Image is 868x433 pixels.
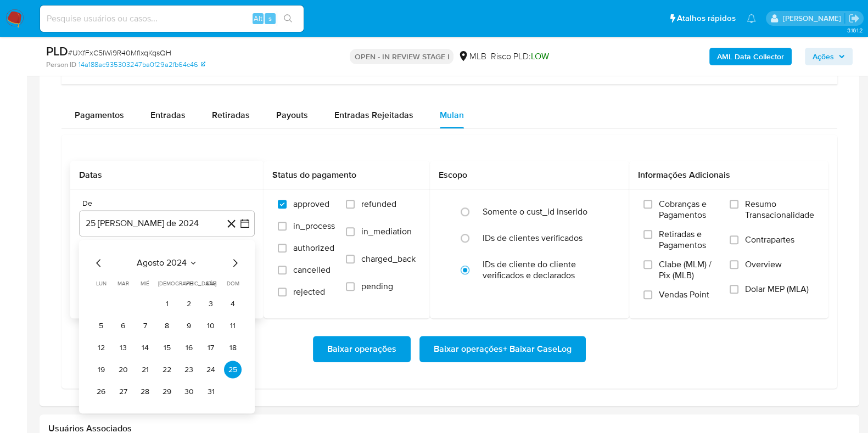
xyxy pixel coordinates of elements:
span: Atalhos rápidos [677,13,736,24]
span: s [268,13,272,24]
b: PLD [46,42,68,60]
button: Ações [805,48,853,65]
span: # UXfFxC5lWi9R40MflxqKqsQH [68,47,171,58]
b: Person ID [46,60,76,70]
a: Sair [848,13,860,24]
button: AML Data Collector [709,48,792,65]
p: OPEN - IN REVIEW STAGE I [350,49,453,64]
span: 3.161.2 [847,26,863,35]
span: LOW [530,50,548,63]
p: jhonata.costa@mercadolivre.com [782,13,844,24]
button: search-icon [277,11,299,26]
span: Ações [813,48,834,65]
a: Notificações [747,14,756,23]
div: MLB [458,50,486,63]
input: Pesquise usuários ou casos... [40,12,304,26]
a: 14a188ac935303247ba0f29a2fb64c46 [79,60,205,70]
span: Alt [254,13,262,24]
span: Risco PLD: [490,50,548,63]
b: AML Data Collector [717,48,784,65]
